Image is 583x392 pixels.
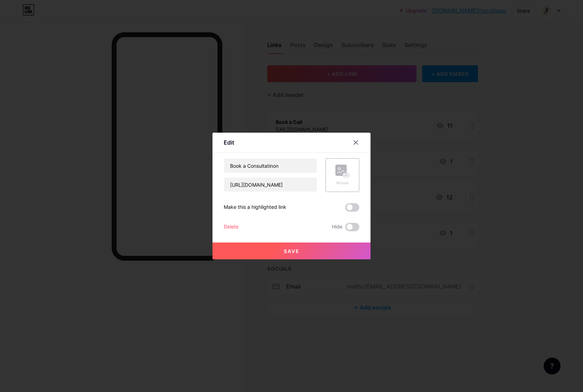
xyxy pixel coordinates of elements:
[332,223,342,231] span: Hide
[224,178,317,192] input: URL
[284,248,300,254] span: Save
[224,159,317,173] input: Title
[224,138,234,147] div: Edit
[212,242,371,259] button: Save
[224,223,238,231] div: Delete
[224,203,286,212] div: Make this a highlighted link
[335,180,349,186] div: Picture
